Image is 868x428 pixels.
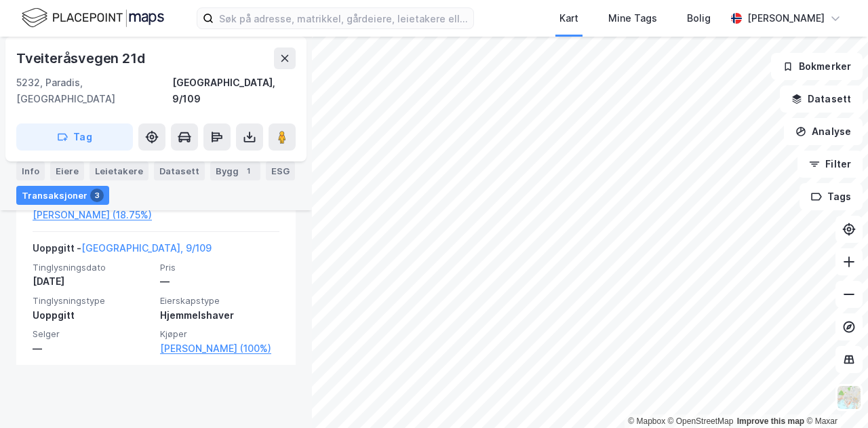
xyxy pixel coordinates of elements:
[797,151,863,178] button: Filter
[22,6,164,30] img: logo.f888ab2527a4732fd821a326f86c7f29.svg
[559,10,578,26] div: Kart
[33,295,152,307] span: Tinglysningstype
[160,341,279,357] a: [PERSON_NAME] (100%)
[266,161,295,180] div: ESG
[33,240,212,262] div: Uoppgitt -
[784,118,863,145] button: Analyse
[687,10,711,26] div: Bolig
[16,123,133,151] button: Tag
[800,363,868,428] div: Kontrollprogram for chat
[154,161,205,180] div: Datasett
[16,161,45,180] div: Info
[628,416,665,426] a: Mapbox
[241,164,255,178] div: 1
[771,53,863,80] button: Bokmerker
[608,10,657,26] div: Mine Tags
[668,416,734,426] a: OpenStreetMap
[33,328,152,340] span: Selger
[16,47,147,69] div: Tveiteråsvegen 21d
[33,207,152,223] a: [PERSON_NAME] (18.75%)
[747,10,825,26] div: [PERSON_NAME]
[50,161,84,180] div: Eiere
[33,341,152,357] div: —
[33,307,152,324] div: Uoppgitt
[81,242,212,254] a: [GEOGRAPHIC_DATA], 9/109
[33,273,152,290] div: [DATE]
[780,85,863,113] button: Datasett
[737,416,804,426] a: Improve this map
[160,328,279,340] span: Kjøper
[16,75,172,107] div: 5232, Paradis, [GEOGRAPHIC_DATA]
[172,75,296,107] div: [GEOGRAPHIC_DATA], 9/109
[214,8,473,28] input: Søk på adresse, matrikkel, gårdeiere, leietakere eller personer
[90,189,104,202] div: 3
[160,295,279,307] span: Eierskapstype
[800,363,868,428] iframe: Chat Widget
[800,183,863,210] button: Tags
[90,161,149,180] div: Leietakere
[160,262,279,273] span: Pris
[160,307,279,324] div: Hjemmelshaver
[16,186,109,205] div: Transaksjoner
[160,273,279,290] div: —
[33,262,152,273] span: Tinglysningsdato
[210,161,260,180] div: Bygg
